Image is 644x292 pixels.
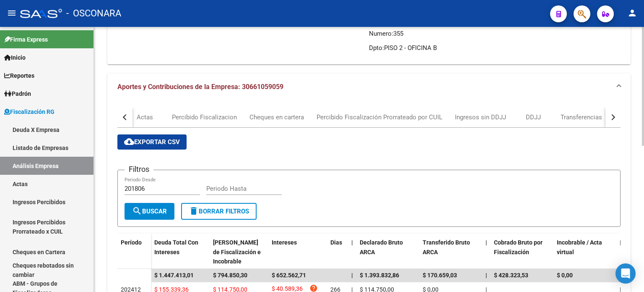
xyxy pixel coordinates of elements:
span: Exportar CSV [124,138,180,146]
div: Cheques en cartera [249,113,304,122]
p: Numero: [369,29,621,38]
span: Firma Express [4,35,48,44]
datatable-header-cell: Dias [327,234,348,271]
datatable-header-cell: Deuda Bruta Neto de Fiscalización e Incobrable [210,234,268,271]
span: $ 1.393.832,86 [360,272,399,279]
mat-icon: person [627,8,637,18]
span: $ 1.447.413,01 [154,272,194,279]
datatable-header-cell: Declarado Bruto ARCA [356,234,419,271]
span: Padrón [4,89,31,98]
span: - OSCONARA [66,4,121,23]
span: | [351,272,353,279]
span: | [486,272,487,279]
div: Actas [137,113,153,122]
span: $ 0,00 [557,272,573,279]
datatable-header-cell: Incobrable / Acta virtual [553,234,616,271]
span: Declarado Bruto ARCA [360,239,403,255]
span: Aportes y Contribuciones de la Empresa: 30661059059 [117,83,283,91]
span: Borrar Filtros [189,208,249,215]
mat-icon: delete [189,206,199,216]
span: [PERSON_NAME] de Fiscalización e Incobrable [213,239,261,265]
h3: Filtros [125,163,153,175]
datatable-header-cell: Período [117,234,151,269]
mat-icon: search [132,206,142,216]
div: Transferencias [561,113,602,122]
span: Deuda Total Con Intereses [154,239,198,255]
div: Percibido Fiscalizacion [172,113,237,122]
mat-icon: menu [7,8,17,18]
span: Reportes [4,71,34,80]
span: Fiscalización RG [4,107,55,116]
div: Ingresos sin DDJJ [455,113,506,122]
button: Buscar [125,203,174,220]
button: Exportar CSV [117,134,187,150]
mat-expansion-panel-header: Aportes y Contribuciones de la Empresa: 30661059059 [107,74,631,100]
span: Período [121,239,142,246]
span: Incobrable / Acta virtual [557,239,602,255]
span: PISO 2 - OFICINA B [384,44,437,52]
datatable-header-cell: | [348,234,356,271]
span: Buscar [132,208,167,215]
div: DDJJ [526,113,541,122]
span: | [620,239,621,246]
div: Open Intercom Messenger [615,263,636,284]
button: Borrar Filtros [181,203,257,220]
span: Intereses [272,239,297,246]
datatable-header-cell: Cobrado Bruto por Fiscalización [491,234,553,271]
datatable-header-cell: | [482,234,491,271]
datatable-header-cell: Deuda Total Con Intereses [151,234,210,271]
span: $ 428.323,53 [494,272,528,279]
span: $ 170.659,03 [423,272,457,279]
span: Inicio [4,53,26,62]
span: 355 [393,30,403,37]
span: | [486,239,487,246]
span: Dias [330,239,342,246]
span: Transferido Bruto ARCA [423,239,470,255]
span: Cobrado Bruto por Fiscalización [494,239,543,255]
div: Percibido Fiscalización Prorrateado por CUIL [317,113,442,122]
span: $ 652.562,71 [272,272,306,279]
span: $ 794.850,30 [213,272,247,279]
datatable-header-cell: Transferido Bruto ARCA [419,234,482,271]
datatable-header-cell: | [616,234,625,271]
span: | [351,239,353,246]
datatable-header-cell: Intereses [268,234,327,271]
mat-icon: cloud_download [124,137,134,147]
p: Dpto: [369,43,621,53]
